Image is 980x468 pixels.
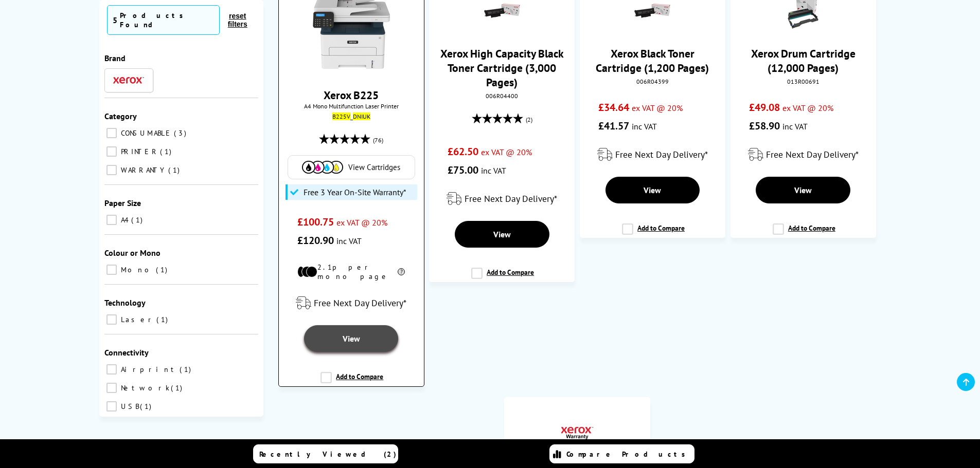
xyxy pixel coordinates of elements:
span: Connectivity [104,347,149,358]
mark: B225V [332,113,350,120]
span: Free 3 Year On-Site Warranty* [304,187,406,197]
span: Network [118,383,170,392]
input: USB 1 [106,401,117,411]
span: Free Next Day Delivery* [615,148,708,160]
span: CONSUMABLE [118,128,173,138]
input: A4 1 [106,215,117,225]
span: 5 [113,15,117,25]
a: Xerox Black Toner Cartridge (1,200 Pages) [596,46,709,75]
span: (2) [526,110,532,129]
div: _ [287,113,416,120]
input: Network 1 [106,383,117,393]
span: USB [118,402,139,411]
span: £41.57 [598,119,629,133]
span: A4 [118,215,130,224]
a: View [756,177,850,203]
span: Airprint [118,365,179,374]
span: Free Next Day Delivery* [465,193,557,204]
span: ex VAT @ 20% [481,147,532,157]
span: 1 [168,165,182,175]
div: 013R00691 [738,78,868,85]
a: View Cartridges [293,161,409,174]
a: View [605,177,700,203]
span: Brand [104,53,126,63]
span: ex VAT @ 20% [782,103,833,113]
span: View [794,185,812,195]
span: inc VAT [481,165,506,176]
input: WARRANTY 1 [106,165,117,175]
a: Xerox Drum Cartridge (12,000 Pages) [751,46,856,75]
a: View [304,325,398,352]
span: Technology [104,297,146,308]
span: 1 [156,265,170,274]
span: Recently Viewed (2) [259,450,397,459]
a: Xerox B225 [324,88,379,102]
label: Add to Compare [471,268,534,287]
a: Recently Viewed (2) [253,444,398,463]
span: PRINTER [118,147,159,156]
span: 1 [180,365,193,374]
div: modal_delivery [434,184,569,213]
span: View Cartridges [348,162,400,172]
span: 1 [131,215,145,224]
span: inc VAT [336,236,362,246]
div: Products Found [120,11,214,29]
label: Add to Compare [773,223,835,243]
span: 1 [140,402,154,411]
span: Free Next Day Delivery* [314,297,406,309]
span: 1 [160,147,174,156]
span: £75.00 [448,163,478,177]
span: Colour or Mono [104,248,161,258]
span: inc VAT [782,121,808,132]
span: View [644,185,661,195]
img: Xerox-WarrantyLogo-Small.gif [559,415,595,451]
span: Laser [118,315,155,324]
div: modal_delivery [736,140,871,169]
span: WARRANTY [118,165,167,175]
span: £120.90 [297,234,334,247]
div: modal_delivery [284,289,418,317]
span: Category [104,111,137,121]
img: Cartridges [302,161,343,174]
a: Xerox High Capacity Black Toner Cartridge (3,000 Pages) [440,46,564,89]
div: modal_delivery [585,140,720,169]
div: 006R04400 [437,92,567,100]
span: A4 Mono Multifunction Laser Printer [284,102,418,110]
span: ex VAT @ 20% [632,103,683,113]
span: 3 [174,128,189,138]
a: Compare Products [549,444,694,463]
span: £34.64 [598,101,629,114]
span: £58.90 [749,119,780,133]
span: (76) [373,130,383,150]
span: inc VAT [632,121,657,132]
span: £49.08 [749,101,780,114]
span: Free Next Day Delivery* [766,148,859,160]
span: View [343,333,360,344]
span: 1 [171,383,185,392]
input: PRINTER 1 [106,146,117,157]
span: Compare Products [566,450,691,459]
li: 2.1p per mono page [297,263,405,281]
span: ex VAT @ 20% [336,217,387,228]
input: CONSUMABLE 3 [106,128,117,138]
input: Mono 1 [106,265,117,275]
img: Xerox [113,77,144,84]
span: View [493,229,511,239]
span: £62.50 [448,145,478,158]
label: Add to Compare [622,223,685,243]
span: £100.75 [297,215,334,229]
span: Paper Size [104,198,141,208]
button: reset filters [220,11,256,29]
span: Mono [118,265,155,274]
input: Laser 1 [106,314,117,325]
a: View [455,221,549,248]
span: 1 [156,315,170,324]
input: Airprint 1 [106,364,117,375]
div: 006R04399 [587,78,718,85]
mark: DNIUK [353,113,370,120]
label: Add to Compare [320,372,383,391]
